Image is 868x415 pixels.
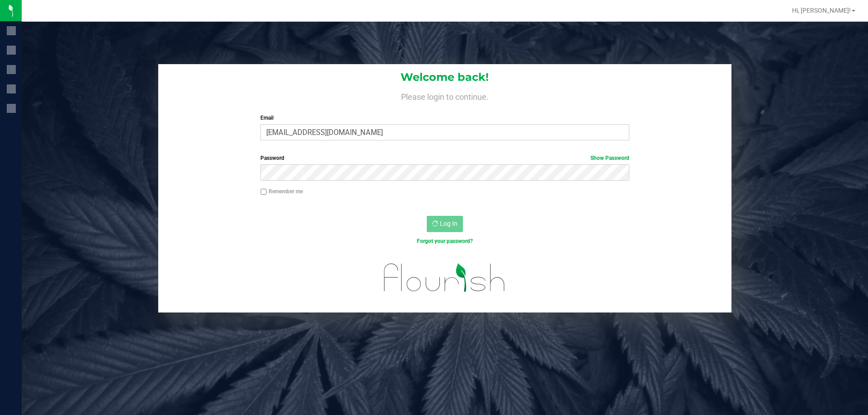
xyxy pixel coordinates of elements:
[260,187,303,196] label: Remember me
[260,155,284,161] span: Password
[158,90,731,101] h4: Please login to continue.
[417,238,473,244] a: Forgot your password?
[440,220,458,227] span: Log In
[373,255,516,301] img: flourish_logo.svg
[590,155,629,161] a: Show Password
[158,71,731,83] h1: Welcome back!
[427,216,463,232] button: Log In
[792,7,851,14] span: Hi, [PERSON_NAME]!
[260,189,267,195] input: Remember me
[260,114,629,122] label: Email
